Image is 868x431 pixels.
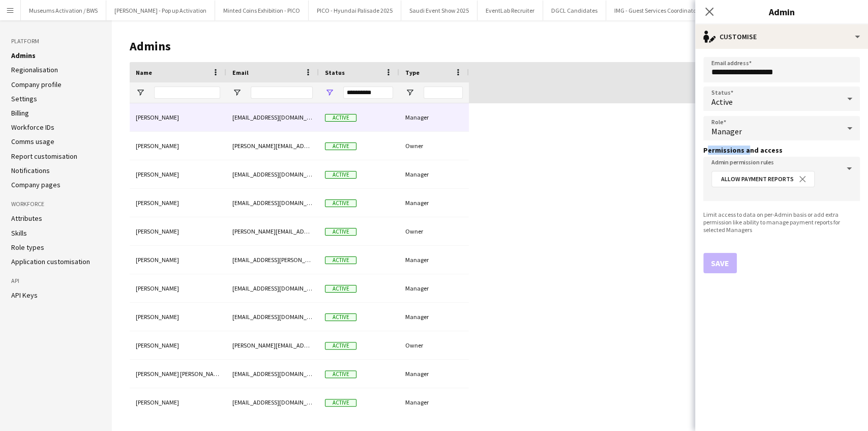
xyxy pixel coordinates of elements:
[399,189,469,217] div: Manager
[154,87,220,99] input: Name Filter Input
[399,160,469,188] div: Manager
[11,243,44,252] a: Role types
[226,132,319,160] div: [PERSON_NAME][EMAIL_ADDRESS][DOMAIN_NAME]
[325,199,356,207] span: Active
[11,123,54,132] a: Workforce IDs
[130,189,226,217] div: [PERSON_NAME]
[399,274,469,302] div: Manager
[325,69,345,76] span: Status
[251,87,313,99] input: Email Filter Input
[325,256,356,264] span: Active
[11,214,42,223] a: Attributes
[226,388,319,416] div: [EMAIL_ADDRESS][DOMAIN_NAME]
[11,94,37,103] a: Settings
[721,176,794,182] span: Allow Payment Reports
[405,88,414,97] button: Open Filter Menu
[325,142,356,150] span: Active
[606,1,707,20] button: IMG - Guest Services Coordinator
[11,166,50,175] a: Notifications
[399,360,469,388] div: Manager
[11,228,27,238] a: Skills
[226,103,319,131] div: [EMAIL_ADDRESS][DOMAIN_NAME]
[399,246,469,274] div: Manager
[130,360,226,388] div: [PERSON_NAME] [PERSON_NAME]
[405,69,420,76] span: Type
[226,303,319,331] div: [EMAIL_ADDRESS][DOMAIN_NAME]
[325,88,334,97] button: Open Filter Menu
[11,108,29,118] a: Billing
[695,24,868,49] div: Customise
[703,146,860,155] h3: Permissions and access
[130,388,226,416] div: [PERSON_NAME]
[477,1,543,20] button: EventLab Recruiter
[11,257,90,266] a: Application customisation
[325,313,356,321] span: Active
[11,276,101,285] h3: API
[309,1,401,20] button: PICO - Hyundai Palisade 2025
[325,399,356,407] span: Active
[11,199,101,209] h3: Workforce
[711,97,733,107] span: Active
[424,87,463,99] input: Type Filter Input
[399,217,469,245] div: Owner
[11,180,61,189] a: Company pages
[130,331,226,359] div: [PERSON_NAME]
[695,5,868,18] h3: Admin
[106,1,215,20] button: [PERSON_NAME] - Pop up Activation
[11,80,62,89] a: Company profile
[711,169,852,197] mat-chip-grid: Select additional permissions or deny access
[130,246,226,274] div: [PERSON_NAME]
[543,1,606,20] button: DGCL Candidates
[215,1,309,20] button: Minted Coins Exhibition - PICO
[399,331,469,359] div: Owner
[11,137,54,146] a: Comms usage
[325,370,356,378] span: Active
[325,342,356,350] span: Active
[136,88,145,97] button: Open Filter Menu
[226,189,319,217] div: [EMAIL_ADDRESS][DOMAIN_NAME]
[130,39,774,54] h1: Admins
[226,217,319,245] div: [PERSON_NAME][EMAIL_ADDRESS][DOMAIN_NAME]
[232,69,249,76] span: Email
[325,171,356,179] span: Active
[325,114,356,122] span: Active
[232,88,242,97] button: Open Filter Menu
[226,160,319,188] div: [EMAIL_ADDRESS][DOMAIN_NAME]
[226,274,319,302] div: [EMAIL_ADDRESS][DOMAIN_NAME]
[130,132,226,160] div: [PERSON_NAME]
[130,303,226,331] div: [PERSON_NAME]
[325,228,356,236] span: Active
[325,285,356,293] span: Active
[11,51,36,60] a: Admins
[711,158,773,166] mat-label: Admin permission rules
[703,211,860,234] div: Limit access to data on per-Admin basis or add extra permission like ability to manage payment re...
[136,69,152,76] span: Name
[11,65,58,74] a: Regionalisation
[399,132,469,160] div: Owner
[399,303,469,331] div: Manager
[11,37,101,46] h3: Platform
[711,126,742,136] span: Manager
[226,360,319,388] div: [EMAIL_ADDRESS][DOMAIN_NAME]
[11,152,77,161] a: Report customisation
[399,388,469,416] div: Manager
[226,331,319,359] div: [PERSON_NAME][EMAIL_ADDRESS][DOMAIN_NAME]
[130,274,226,302] div: [PERSON_NAME]
[399,103,469,131] div: Manager
[401,1,477,20] button: Saudi Event Show 2025
[130,217,226,245] div: [PERSON_NAME]
[130,103,226,131] div: [PERSON_NAME]
[130,160,226,188] div: [PERSON_NAME]
[226,246,319,274] div: [EMAIL_ADDRESS][PERSON_NAME][DOMAIN_NAME]
[11,291,38,300] a: API Keys
[21,1,106,20] button: Museums Activation / BWS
